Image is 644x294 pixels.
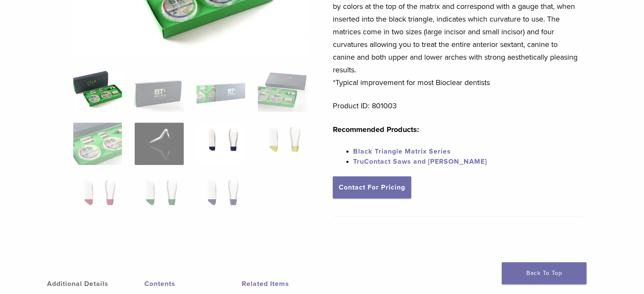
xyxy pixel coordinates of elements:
[73,176,122,218] img: Black Triangle (BT) Kit - Image 9
[502,262,586,284] a: Back To Top
[333,176,411,198] a: Contact For Pricing
[258,69,307,112] img: Black Triangle (BT) Kit - Image 4
[135,176,183,218] img: Black Triangle (BT) Kit - Image 10
[333,125,419,134] strong: Recommended Products:
[135,69,183,112] img: Black Triangle (BT) Kit - Image 2
[73,123,122,165] img: Black Triangle (BT) Kit - Image 5
[353,157,487,166] a: TruContact Saws and [PERSON_NAME]
[333,99,582,112] p: Product ID: 801003
[73,69,122,112] img: Intro-Black-Triangle-Kit-6-Copy-e1548792917662-324x324.jpg
[196,176,245,218] img: Black Triangle (BT) Kit - Image 11
[353,147,451,156] a: Black Triangle Matrix Series
[196,123,245,165] img: Black Triangle (BT) Kit - Image 7
[135,123,183,165] img: Black Triangle (BT) Kit - Image 6
[196,69,245,112] img: Black Triangle (BT) Kit - Image 3
[258,123,307,165] img: Black Triangle (BT) Kit - Image 8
